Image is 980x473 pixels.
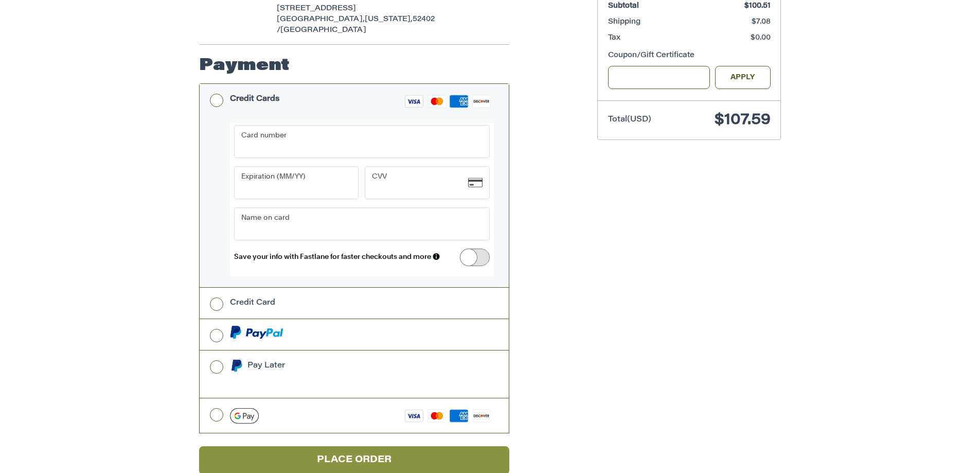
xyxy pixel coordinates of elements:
[715,66,771,89] button: Apply
[744,3,771,10] span: $100.51
[230,375,440,384] iframe: PayPal Message 1
[715,113,771,128] span: $107.59
[230,359,243,372] img: Pay Later icon
[277,5,356,12] span: [STREET_ADDRESS]
[247,357,439,374] div: Pay Later
[608,3,639,10] span: Subtotal
[199,56,290,76] h2: Payment
[241,208,468,239] iframe: Secure Credit Card Frame - Cardholder Name
[230,294,275,311] div: Credit Card
[230,326,283,339] img: PayPal icon
[280,27,366,34] span: [GEOGRAPHIC_DATA]
[241,126,468,157] iframe: Secure Credit Card Frame - Credit Card Number
[751,34,771,42] span: $0.00
[230,91,280,108] div: Credit Cards
[608,50,771,61] div: Coupon/Gift Certificate
[277,16,435,34] span: 52402 /
[608,116,651,124] span: Total (USD)
[365,16,413,23] span: [US_STATE],
[277,16,365,23] span: [GEOGRAPHIC_DATA],
[752,19,771,26] span: $7.08
[608,66,710,89] input: Gift Certificate or Coupon Code
[372,167,468,198] iframe: Secure Credit Card Frame - CVV
[230,408,259,424] img: Google Pay icon
[241,167,337,198] iframe: Secure Credit Card Frame - Expiration Date
[608,19,640,26] span: Shipping
[608,34,620,42] span: Tax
